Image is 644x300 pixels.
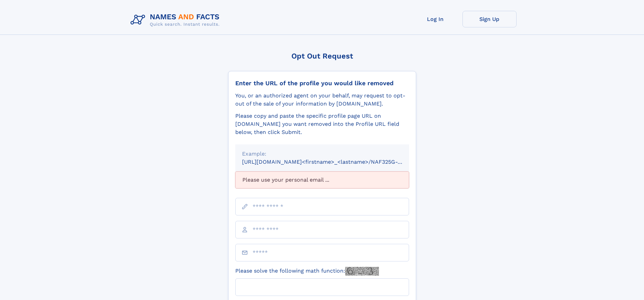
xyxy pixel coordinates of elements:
div: Please use your personal email ... [235,171,409,188]
a: Log In [408,11,462,27]
div: Opt Out Request [228,52,416,60]
small: [URL][DOMAIN_NAME]<firstname>_<lastname>/NAF325G-xxxxxxxx [242,159,422,165]
label: Please solve the following math function: [235,267,379,276]
a: Sign Up [462,11,517,27]
div: You, or an authorized agent on your behalf, may request to opt-out of the sale of your informatio... [235,92,409,108]
img: Logo Names and Facts [128,11,225,29]
div: Enter the URL of the profile you would like removed [235,79,409,87]
div: Please copy and paste the specific profile page URL on [DOMAIN_NAME] you want removed into the Pr... [235,112,409,136]
div: Example: [242,150,402,158]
